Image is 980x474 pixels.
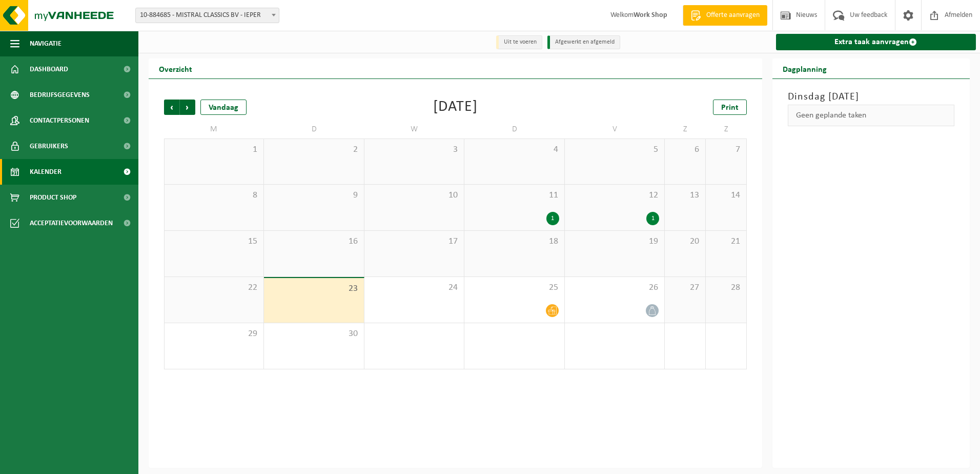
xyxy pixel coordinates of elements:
[170,144,258,155] span: 1
[30,31,62,56] span: Navigatie
[30,185,76,210] span: Product Shop
[772,58,837,78] h2: Dagplanning
[269,283,358,294] span: 23
[469,190,559,201] span: 11
[30,56,68,82] span: Dashboard
[711,236,741,247] span: 21
[264,120,364,139] td: D
[565,120,665,139] td: V
[370,190,459,201] span: 10
[546,212,559,225] div: 1
[670,282,700,293] span: 27
[370,236,459,247] span: 17
[180,100,195,115] span: Volgende
[706,120,747,139] td: Z
[704,10,762,21] span: Offerte aanvragen
[30,210,113,236] span: Acceptatievoorwaarden
[269,190,358,201] span: 9
[464,120,564,139] td: D
[364,120,464,139] td: W
[665,120,706,139] td: Z
[269,328,358,340] span: 30
[170,190,258,201] span: 8
[496,35,542,49] li: Uit te voeren
[634,11,667,19] strong: Work Shop
[646,212,659,225] div: 1
[170,328,258,340] span: 29
[670,236,700,247] span: 20
[713,100,747,115] a: Print
[149,58,202,78] h2: Overzicht
[670,190,700,201] span: 13
[788,105,955,126] div: Geen geplande taken
[570,236,659,247] span: 19
[135,8,279,23] span: 10-884685 - MISTRAL CLASSICS BV - IEPER
[788,89,955,105] h3: Dinsdag [DATE]
[721,104,739,112] span: Print
[683,5,767,26] a: Offerte aanvragen
[469,236,559,247] span: 18
[469,144,559,155] span: 4
[469,282,559,293] span: 25
[433,100,478,115] div: [DATE]
[164,120,264,139] td: M
[164,100,179,115] span: Vorige
[776,34,976,50] a: Extra taak aanvragen
[711,190,741,201] span: 14
[136,8,279,23] span: 10-884685 - MISTRAL CLASSICS BV - IEPER
[30,108,89,133] span: Contactpersonen
[30,159,62,185] span: Kalender
[711,144,741,155] span: 7
[711,282,741,293] span: 28
[547,35,620,49] li: Afgewerkt en afgemeld
[370,144,459,155] span: 3
[570,190,659,201] span: 12
[670,144,700,155] span: 6
[570,144,659,155] span: 5
[30,133,68,159] span: Gebruikers
[370,282,459,293] span: 24
[269,236,358,247] span: 16
[269,144,358,155] span: 2
[170,282,258,293] span: 22
[200,100,247,115] div: Vandaag
[170,236,258,247] span: 15
[570,282,659,293] span: 26
[30,82,90,108] span: Bedrijfsgegevens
